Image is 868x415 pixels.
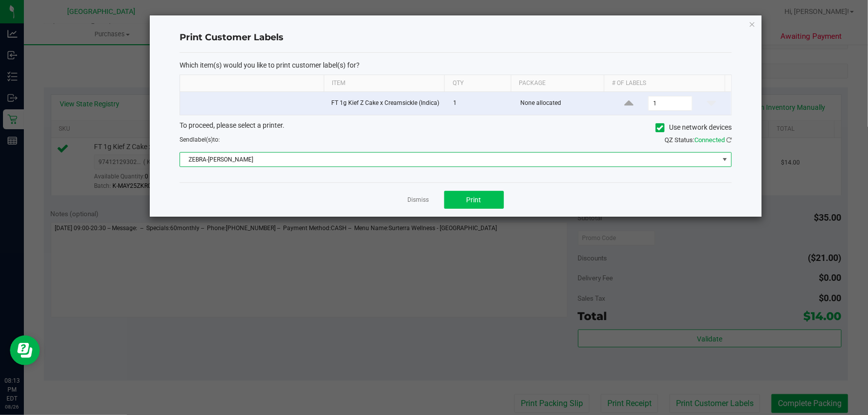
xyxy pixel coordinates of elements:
[180,31,732,44] h4: Print Customer Labels
[408,196,429,204] a: Dismiss
[180,136,220,143] span: Send to:
[665,136,732,144] span: QZ Status:
[193,136,213,143] span: label(s)
[324,75,445,92] th: Item
[511,75,604,92] th: Package
[656,122,732,133] label: Use network devices
[447,92,514,115] td: 1
[444,191,504,209] button: Print
[467,196,482,204] span: Print
[514,92,609,115] td: None allocated
[180,153,719,166] span: ZEBRA-[PERSON_NAME]
[694,136,725,144] span: Connected
[10,335,40,365] iframe: Resource center
[604,75,725,92] th: # of labels
[444,75,510,92] th: Qty
[325,92,448,115] td: FT 1g Kief Z Cake x Creamsickle (Indica)
[180,61,732,70] p: Which item(s) would you like to print customer label(s) for?
[172,120,739,135] div: To proceed, please select a printer.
